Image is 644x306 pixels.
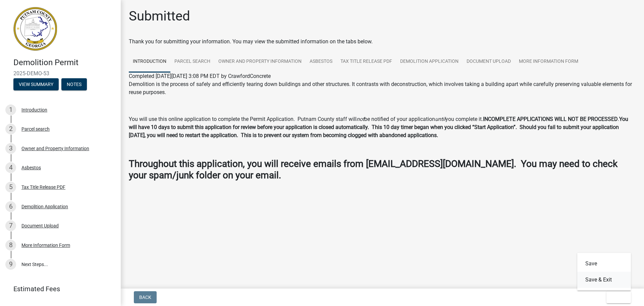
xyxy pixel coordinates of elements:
[5,124,16,134] div: 2
[577,272,631,288] button: Save & Exit
[139,295,151,300] span: Back
[612,295,622,300] span: Exit
[61,78,87,90] button: Notes
[21,165,41,170] div: Asbestos
[134,291,157,303] button: Back
[13,70,107,77] span: 2025-DEMO-53
[577,256,631,272] button: Save
[129,116,628,138] strong: You will have 10 days to submit this application for review before your application is closed aut...
[5,143,16,154] div: 3
[61,82,87,87] wm-modal-confirm: Notes
[5,282,110,296] a: Estimated Fees
[5,182,16,192] div: 5
[357,116,364,122] i: not
[5,259,16,270] div: 9
[13,78,59,90] button: View Summary
[483,116,618,122] strong: INCOMPLETE APPLICATIONS WILL NOT BE PROCESSED
[129,51,170,73] a: Introduction
[336,51,396,73] a: Tax Title Release PDF
[577,253,631,291] div: Exit
[21,204,68,209] div: Demolition Application
[21,146,89,151] div: Owner and Property Information
[21,107,47,112] div: Introduction
[13,7,57,51] img: Putnam County, Georgia
[129,115,636,139] p: You will use this online application to complete the Permit Application. Putnam County staff will...
[606,291,631,303] button: Exit
[214,51,306,73] a: Owner and Property Information
[129,80,636,96] p: Demolition is the process of safely and efficiently tearing down buildings and other structures. ...
[5,201,16,212] div: 6
[21,127,50,131] div: Parcel search
[21,223,59,228] div: Document Upload
[5,240,16,251] div: 8
[13,82,59,87] wm-modal-confirm: Summary
[463,51,515,73] a: Document Upload
[435,116,445,122] i: until
[21,243,70,248] div: More Information Form
[515,51,582,73] a: More Information Form
[306,51,336,73] a: Asbestos
[396,51,463,73] a: Demolition Application
[5,220,16,231] div: 7
[5,162,16,173] div: 4
[21,185,65,189] div: Tax Title Release PDF
[129,8,190,24] h1: Submitted
[129,73,271,79] span: Completed [DATE][DATE] 3:08 PM EDT by CrawfordConcrete
[5,104,16,115] div: 1
[170,51,214,73] a: Parcel search
[129,158,618,181] strong: Throughout this application, you will receive emails from [EMAIL_ADDRESS][DOMAIN_NAME]. You may n...
[13,58,115,68] h4: Demolition Permit
[129,38,636,46] div: Thank you for submitting your information. You may view the submitted information on the tabs below.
